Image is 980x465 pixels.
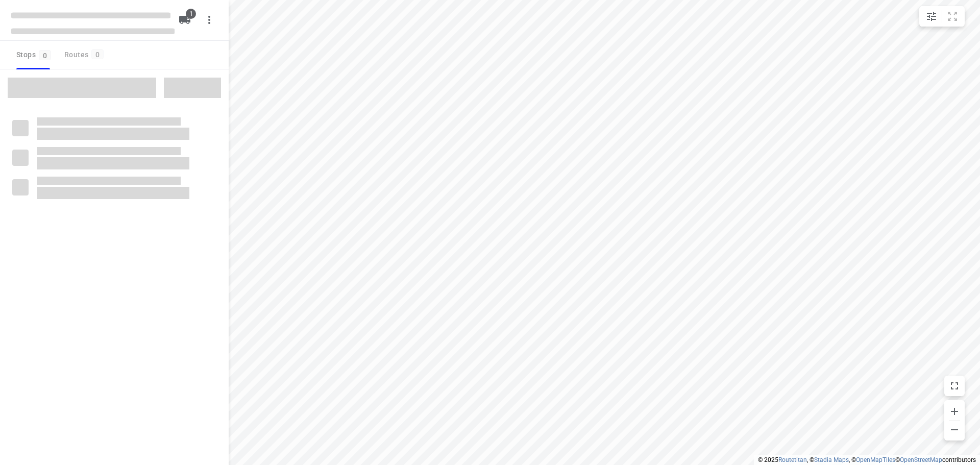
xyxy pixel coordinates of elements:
[778,456,807,463] a: Routetitan
[921,6,942,27] button: Map settings
[814,456,849,463] a: Stadia Maps
[758,456,976,463] li: © 2025 , © , © © contributors
[856,456,895,463] a: OpenMapTiles
[900,456,942,463] a: OpenStreetMap
[919,6,965,27] div: small contained button group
